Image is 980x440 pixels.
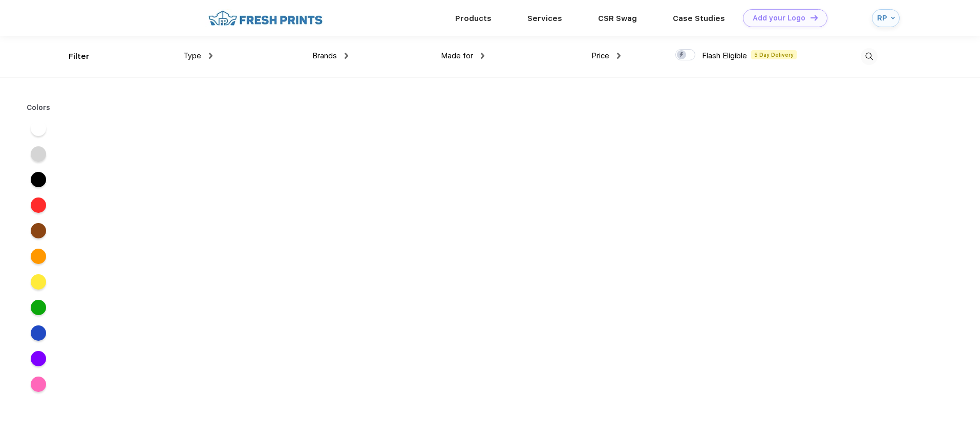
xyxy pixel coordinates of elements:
[861,48,878,65] img: desktop_search.svg
[877,14,888,23] div: RP
[345,53,348,59] img: dropdown.png
[753,14,805,23] div: Add your Logo
[527,14,562,23] a: Services
[455,14,492,23] a: Products
[617,53,621,59] img: dropdown.png
[598,14,637,23] a: CSR Swag
[69,51,90,62] div: Filter
[183,51,201,60] span: Type
[811,15,818,20] img: DT
[702,51,747,60] span: Flash Eligible
[209,53,212,59] img: dropdown.png
[205,9,326,27] img: fo%20logo%202.webp
[891,16,895,20] img: arrow_down_blue.svg
[312,51,337,60] span: Brands
[441,51,473,60] span: Made for
[481,53,484,59] img: dropdown.png
[19,102,58,113] div: Colors
[591,51,609,60] span: Price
